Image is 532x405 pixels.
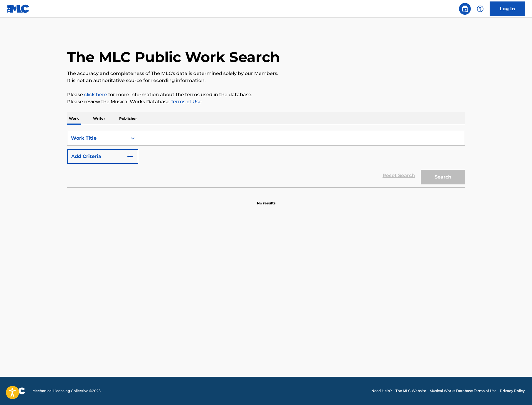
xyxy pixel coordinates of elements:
[169,99,202,104] a: Terms of Use
[395,388,426,394] a: The MLC Website
[67,131,465,187] form: Search Form
[459,3,471,15] a: Public Search
[32,388,101,394] span: Mechanical Licensing Collective © 2025
[67,77,465,84] p: It is not an authoritative source for recording information.
[7,387,25,394] img: logo
[500,388,525,394] a: Privacy Policy
[257,194,275,206] p: No results
[67,91,465,98] p: Please for more information about the terms used in the database.
[7,4,30,13] img: MLC Logo
[117,112,139,125] p: Publisher
[91,112,107,125] p: Writer
[71,135,124,142] div: Work Title
[430,388,496,394] a: Musical Works Database Terms of Use
[67,149,138,164] button: Add Criteria
[84,92,107,97] a: click here
[371,388,392,394] a: Need Help?
[474,3,486,15] div: Help
[67,112,81,125] p: Work
[127,153,134,160] img: 9d2ae6d4665cec9f34b9.svg
[477,5,484,12] img: help
[67,48,280,66] h1: The MLC Public Work Search
[490,1,525,16] a: Log In
[67,70,465,77] p: The accuracy and completeness of The MLC's data is determined solely by our Members.
[67,98,465,105] p: Please review the Musical Works Database
[461,5,468,12] img: search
